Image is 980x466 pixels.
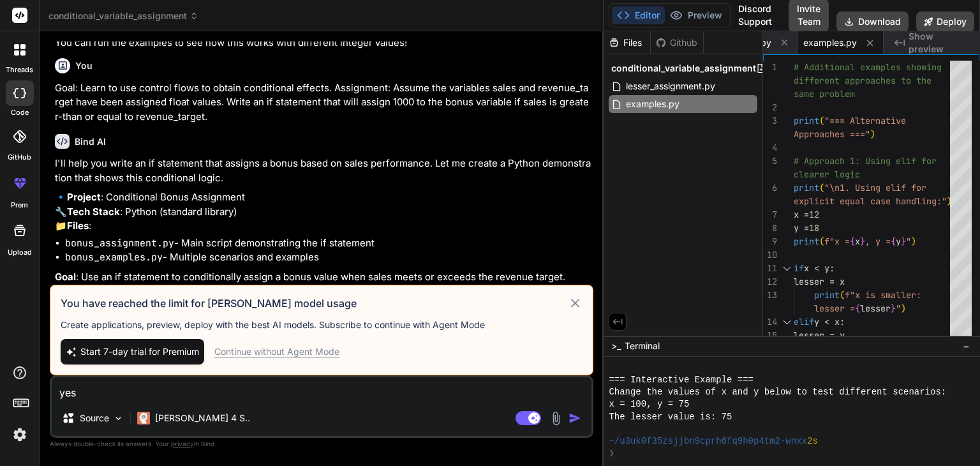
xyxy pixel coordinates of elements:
p: Always double-check its answers. Your in Bind [50,438,593,450]
span: } [860,236,865,247]
span: 12 [809,209,819,220]
span: lesser = x [794,276,845,287]
img: settings [9,424,31,446]
div: Click to collapse the range. [778,315,795,329]
span: ( [819,236,824,247]
div: Continue without Agent Mode [214,345,339,358]
button: Deploy [916,11,974,32]
span: ( [840,289,845,301]
span: conditional_variable_assignment [611,62,756,75]
strong: Goal [55,271,76,283]
div: 14 [763,315,777,329]
p: I'll help you write an if statement that assigns a bonus based on sales performance. Let me creat... [55,156,591,185]
span: f"x = [824,236,850,247]
li: - Main script demonstrating the if statement [65,236,591,251]
div: Click to collapse the range. [778,262,795,275]
span: clearer logic [794,169,860,180]
span: lesser [860,303,891,314]
span: >_ [611,340,621,352]
textarea: yes [52,377,591,400]
span: Approaches ===" [794,128,870,140]
button: Preview [665,6,727,24]
span: print [794,182,819,193]
button: Start 7-day trial for Premium [61,339,204,365]
span: lesser_assignment.py [625,79,716,94]
span: lesser = y [794,329,845,341]
div: 3 [763,114,777,128]
span: ) [947,195,952,207]
strong: Tech Stack [67,206,120,218]
h3: You have reached the limit for [PERSON_NAME] model usage [61,296,568,311]
p: You can run the examples to see how this works with different integer values! [55,36,591,50]
span: examples.py [625,96,681,112]
div: 12 [763,275,777,289]
code: bonus_examples.py [65,251,163,264]
img: Claude 4 Sonnet [137,412,150,425]
p: 🔹 : Conditional Bonus Assignment 🔧 : Python (standard library) 📁 : [55,190,591,234]
span: same problem [794,88,855,100]
span: conditional_variable_assignment [48,10,198,22]
span: "\n1. Using elif for [824,182,926,193]
label: prem [11,200,28,211]
span: Start 7-day trial for Premium [80,345,199,358]
span: print [794,115,819,126]
div: 8 [763,222,777,235]
li: - Multiple scenarios and examples [65,250,591,265]
span: { [855,303,860,314]
span: : [840,316,845,327]
span: x = [794,209,809,220]
span: ( [819,115,824,126]
span: ❯ [609,447,615,460]
span: x < y [804,262,829,274]
img: attachment [549,411,563,426]
span: === Interactive Example === [609,374,754,386]
label: threads [6,64,33,75]
span: " [896,303,901,314]
span: if [794,262,804,274]
span: # Additional examples showing [794,61,942,73]
span: explicit equal case handling:" [794,195,947,207]
button: Download [836,11,909,32]
span: elif [794,316,814,327]
span: } [891,303,896,314]
button: − [960,336,972,356]
img: icon [568,412,581,425]
span: y < x [814,316,840,327]
div: 1 [763,61,777,74]
div: 4 [763,141,777,154]
span: : [829,262,835,274]
span: f"x is smaller: [845,289,921,301]
span: " [906,236,911,247]
div: 9 [763,235,777,248]
span: 2s [807,435,818,447]
span: } [901,236,906,247]
span: 18 [809,222,819,234]
span: lesser = [814,303,855,314]
span: different approaches to the [794,75,932,86]
span: − [963,340,970,352]
h6: You [75,59,93,72]
span: x [855,236,860,247]
div: 15 [763,329,777,342]
strong: Files [67,220,89,232]
div: 10 [763,248,777,262]
p: Goal: Learn to use control flows to obtain conditional effects. Assignment: Assume the variables ... [55,81,591,124]
span: examples.py [803,36,857,49]
span: ~/u3uk0f35zsjjbn9cprh6fq9h0p4tm2-wnxx [609,435,807,447]
label: Upload [8,247,32,258]
strong: Project [67,191,101,203]
div: 11 [763,262,777,275]
div: Files [604,36,650,49]
h6: Bind AI [75,135,106,148]
span: print [814,289,840,301]
span: y [896,236,901,247]
span: print [794,236,819,247]
div: 5 [763,154,777,168]
span: Show preview [909,30,970,56]
span: ) [901,303,906,314]
p: Create applications, preview, deploy with the best AI models. Subscribe to continue with Agent Mode [61,319,583,331]
span: Terminal [625,340,660,352]
code: bonus_assignment.py [65,237,174,250]
img: Pick Models [113,413,124,424]
span: # Approach 1: Using elif for [794,155,937,167]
